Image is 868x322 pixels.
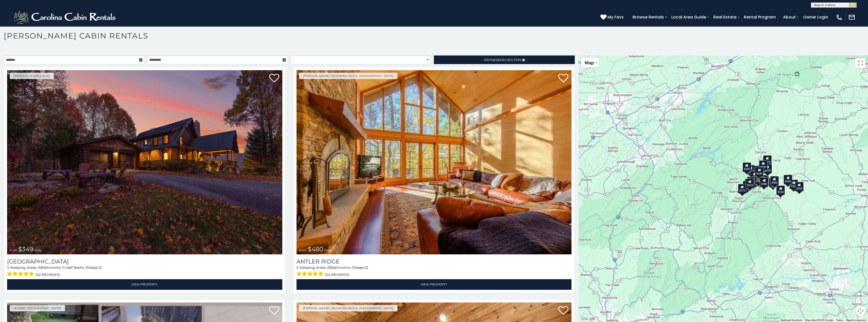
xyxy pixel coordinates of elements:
[297,70,572,254] img: Antler Ridge
[770,176,779,186] div: $380
[781,318,802,322] button: Keyboard shortcuts
[754,175,763,184] div: $225
[7,258,282,265] a: [GEOGRAPHIC_DATA]
[299,248,307,252] span: from
[10,73,54,79] a: [PERSON_NAME]/Vilas
[741,13,778,22] a: Rental Program
[836,319,843,321] a: Terms (opens in new tab)
[760,175,769,185] div: $395
[759,160,768,170] div: $320
[484,58,522,62] span: Refine Filters
[7,258,282,265] h3: Diamond Creek Lodge
[763,155,772,165] div: $525
[434,55,575,64] a: RefineSearchFilters
[607,14,624,20] span: My Favs
[39,265,41,270] span: 4
[328,265,330,270] span: 5
[781,13,798,22] a: About
[784,175,792,184] div: $930
[747,177,756,186] div: $400
[297,258,572,265] a: Antler Ridge
[836,14,843,21] img: phone-regular-white.png
[7,70,282,254] img: Diamond Creek Lodge
[269,306,279,316] a: Add to favorites
[558,73,568,84] a: Add to favorites
[795,182,804,192] div: $355
[711,13,739,22] a: Real Estate
[580,315,597,322] a: Open this area in Google Maps (opens a new window)
[855,306,865,316] button: Map camera controls
[99,265,102,270] span: 12
[600,14,625,21] a: My Favs
[10,305,65,311] a: Boone, [GEOGRAPHIC_DATA]
[299,73,397,79] a: [PERSON_NAME] / Blowing Rock, [GEOGRAPHIC_DATA]
[324,248,331,252] span: daily
[848,14,855,21] img: mail-regular-white.png
[558,306,568,316] a: Add to favorites
[325,271,349,278] span: (34 reviews)
[580,315,597,322] img: Google
[269,73,279,84] a: Add to favorites
[7,279,282,290] a: View Property
[789,180,798,189] div: $355
[750,177,758,186] div: $395
[585,60,594,65] span: Map
[746,179,754,188] div: $325
[805,319,833,321] span: Map data ©2025 Google
[297,279,572,290] a: View Property
[754,166,762,175] div: $565
[365,265,368,270] span: 12
[581,58,599,67] button: Change map style
[846,319,866,321] a: Report a map error
[763,164,772,174] div: $250
[750,171,759,181] div: $410
[13,10,118,25] img: White-1-2.png
[7,265,282,278] div: Sleeping Areas / Bathrooms / Sleeps:
[738,184,747,194] div: $375
[777,185,785,195] div: $350
[496,58,509,62] span: Search
[855,58,865,68] button: Toggle fullscreen view
[669,13,709,22] a: Local Area Guide
[760,177,768,187] div: $480
[7,265,9,270] span: 5
[10,248,17,252] span: from
[769,178,778,187] div: $695
[308,245,323,253] span: $480
[630,13,667,22] a: Browse Rentals
[297,265,299,270] span: 5
[297,265,572,278] div: Sleeping Areas / Bathrooms / Sleeps:
[299,305,397,311] a: [PERSON_NAME] / Blowing Rock, [GEOGRAPHIC_DATA]
[755,167,764,177] div: $349
[297,70,572,254] a: Antler Ridge from $480 daily
[7,70,282,254] a: Diamond Creek Lodge from $349 daily
[34,248,42,252] span: daily
[18,245,33,253] span: $349
[801,13,831,22] a: Owner Login
[743,162,751,172] div: $305
[35,271,60,278] span: (52 reviews)
[63,265,86,270] span: 1 Half Baths /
